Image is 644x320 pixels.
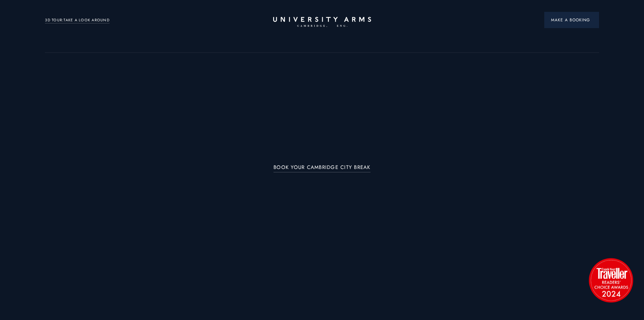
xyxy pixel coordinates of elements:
[586,255,636,305] img: image-2524eff8f0c5d55edbf694693304c4387916dea5-1501x1501-png
[551,17,592,23] span: Make a Booking
[590,19,592,21] img: Arrow icon
[45,17,110,23] a: 3D TOUR:TAKE A LOOK AROUND
[544,12,599,28] button: Make a BookingArrow icon
[273,17,371,27] a: Home
[273,165,371,172] a: BOOK YOUR CAMBRIDGE CITY BREAK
